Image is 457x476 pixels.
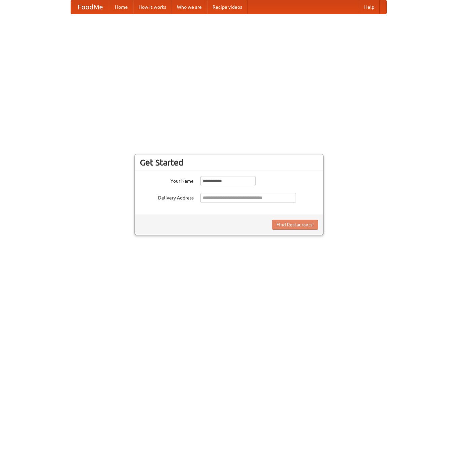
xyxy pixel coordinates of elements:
button: Find Restaurants! [272,220,318,230]
h3: Get Started [140,157,318,168]
label: Delivery Address [140,193,194,201]
a: Help [359,0,380,14]
a: Who we are [172,0,207,14]
a: Recipe videos [207,0,247,14]
a: How it works [133,0,172,14]
a: Home [110,0,133,14]
a: FoodMe [71,0,110,14]
label: Your Name [140,176,194,184]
